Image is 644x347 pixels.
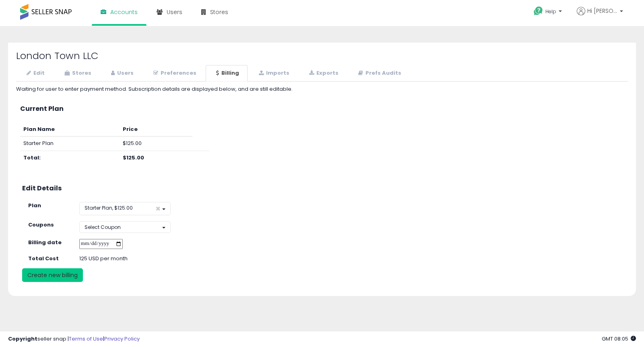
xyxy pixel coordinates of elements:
[143,65,205,82] a: Preferences
[28,221,54,229] strong: Coupons
[248,65,298,82] a: Imports
[533,6,543,16] i: Get Help
[16,86,628,93] div: Waiting for user to enter payment method. Subscription details are displayed below, and are still...
[28,255,59,262] strong: Total Cost
[210,8,228,16] span: Stores
[79,202,171,215] button: Starter Plan, $125.00 ×
[85,224,121,231] span: Select Coupon
[8,335,37,343] strong: Copyright
[16,51,628,61] h2: London Town LLC
[20,122,120,137] th: Plan Name
[16,65,53,82] a: Edit
[104,335,140,343] a: Privacy Policy
[167,8,182,16] span: Users
[22,185,622,192] h3: Edit Details
[120,137,192,151] td: $125.00
[602,335,636,343] span: 2025-09-16 08:05 GMT
[206,65,248,82] a: Billing
[120,122,192,137] th: Price
[587,7,617,15] span: Hi [PERSON_NAME]
[69,335,103,343] a: Terms of Use
[28,202,41,209] strong: Plan
[28,239,62,246] strong: Billing date
[54,65,100,82] a: Stores
[110,8,138,16] span: Accounts
[22,268,83,282] button: Create new billing
[545,8,556,15] span: Help
[155,204,161,213] span: ×
[20,105,624,112] h3: Current Plan
[85,204,133,211] span: Starter Plan, $125.00
[101,65,142,82] a: Users
[123,154,144,161] b: $125.00
[348,65,410,82] a: Prefs Audits
[299,65,347,82] a: Exports
[79,221,171,233] button: Select Coupon
[8,335,140,343] div: seller snap | |
[577,7,623,25] a: Hi [PERSON_NAME]
[73,255,226,263] div: 125 USD per month
[23,154,41,161] b: Total:
[20,137,120,151] td: Starter Plan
